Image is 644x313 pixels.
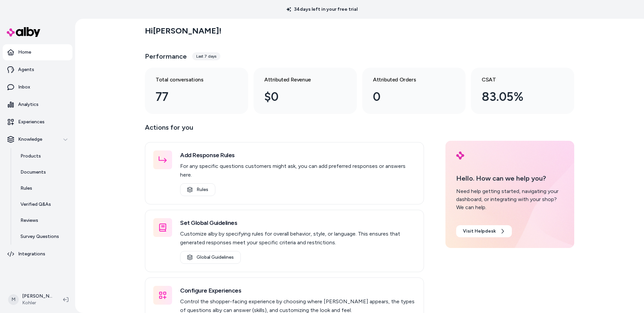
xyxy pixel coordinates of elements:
a: Global Guidelines [180,251,241,264]
a: Attributed Revenue $0 [254,68,357,114]
div: Last 7 days [192,52,220,60]
button: Knowledge [3,131,72,147]
a: Rules [14,180,72,196]
h3: Total conversations [156,76,227,84]
p: Hello. How can we help you? [456,173,563,183]
p: Agents [18,66,34,73]
p: Reviews [20,217,38,224]
a: Inbox [3,79,72,95]
div: Need help getting started, navigating your dashboard, or integrating with your shop? We can help. [456,187,563,211]
a: Survey Questions [14,229,72,245]
p: For any specific questions customers might ask, you can add preferred responses or answers here. [180,162,416,179]
p: Actions for you [145,122,424,138]
p: Documents [20,169,46,176]
p: Inbox [18,84,30,90]
p: Integrations [18,251,45,257]
a: Experiences [3,114,72,130]
p: Experiences [18,119,45,125]
h3: Performance [145,52,187,61]
h3: Attributed Revenue [264,76,335,84]
h3: Set Global Guidelines [180,218,416,228]
h3: Configure Experiences [180,286,416,295]
p: Survey Questions [20,233,59,240]
div: 0 [373,88,444,106]
h2: Hi [PERSON_NAME] ! [145,26,221,36]
img: alby Logo [456,151,464,160]
div: 77 [156,88,227,106]
p: Analytics [18,101,39,108]
p: Knowledge [18,136,42,143]
p: Customize alby by specifying rules for overall behavior, style, or language. This ensures that ge... [180,230,416,247]
a: Products [14,148,72,164]
a: CSAT 83.05% [471,68,574,114]
a: Reviews [14,212,72,229]
a: Home [3,44,72,60]
button: M[PERSON_NAME]Kohler [4,289,58,310]
a: Documents [14,164,72,180]
p: 34 days left in your free trial [282,6,362,13]
h3: Add Response Rules [180,150,416,160]
p: Verified Q&As [20,201,51,208]
a: Verified Q&As [14,196,72,212]
p: [PERSON_NAME] [22,293,52,300]
a: Agents [3,62,72,78]
div: $0 [264,88,335,106]
a: Integrations [3,246,72,262]
h3: CSAT [482,76,553,84]
a: Visit Helpdesk [456,225,512,237]
p: Rules [20,185,32,192]
a: Rules [180,183,215,196]
span: Kohler [22,300,52,306]
a: Total conversations 77 [145,68,248,114]
p: Products [20,153,41,160]
a: Attributed Orders 0 [362,68,466,114]
p: Home [18,49,31,56]
div: 83.05% [482,88,553,106]
a: Analytics [3,97,72,113]
img: alby Logo [7,27,40,37]
h3: Attributed Orders [373,76,444,84]
span: M [8,294,19,305]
